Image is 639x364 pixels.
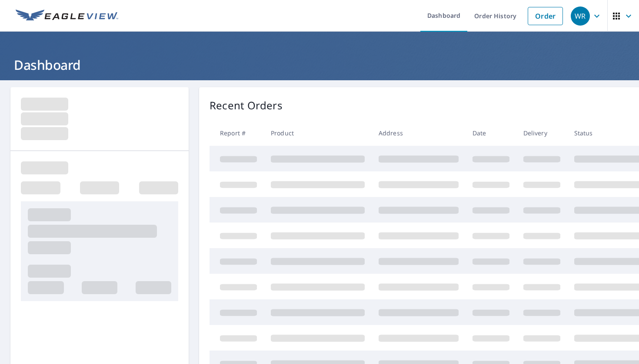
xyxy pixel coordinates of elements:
img: EV Logo [16,10,118,23]
th: Delivery [516,120,567,146]
p: Recent Orders [210,98,283,113]
th: Report # [210,120,264,146]
th: Address [372,120,466,146]
h1: Dashboard [10,56,629,74]
th: Date [466,120,516,146]
a: Order [528,7,563,25]
div: WR [571,7,590,26]
th: Product [264,120,372,146]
